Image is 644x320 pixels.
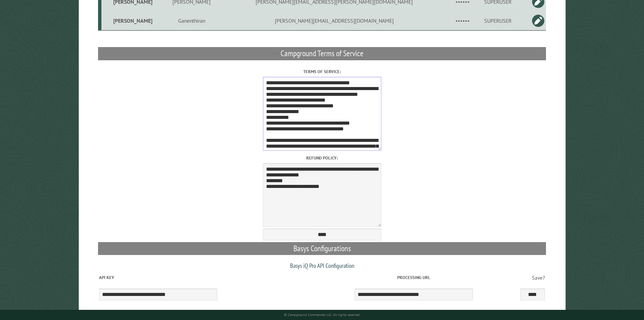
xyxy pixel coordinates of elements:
td: Ganenthiran [163,11,220,30]
small: © Campground Commander LLC. All rights reserved. [284,313,360,317]
label: Terms of service: [98,68,546,75]
td: Save? [519,270,546,286]
h2: Campground Terms of Service [98,47,546,60]
label: API Key [99,274,307,281]
label: Refund policy: [98,155,546,161]
h3: Basys iQ Pro API Configuration [98,262,546,269]
label: Processing URL [310,274,518,281]
td: [PERSON_NAME] [101,11,163,30]
div: SUPERUSER [478,17,518,24]
td: [PERSON_NAME][EMAIL_ADDRESS][DOMAIN_NAME] [220,11,448,30]
td: •••••• [448,11,477,30]
h2: Basys Configurations [98,242,546,255]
